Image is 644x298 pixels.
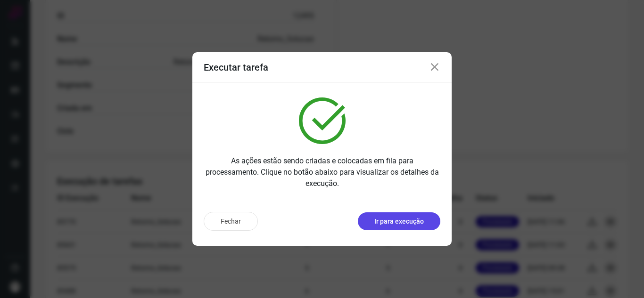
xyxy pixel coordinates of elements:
[358,212,440,230] button: Ir para execução
[204,212,258,231] button: Fechar
[374,217,424,226] p: Ir para execução
[204,62,268,73] h3: Executar tarefa
[299,97,346,144] img: verified.svg
[204,155,440,189] p: As ações estão sendo criadas e colocadas em fila para processamento. Clique no botão abaixo para ...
